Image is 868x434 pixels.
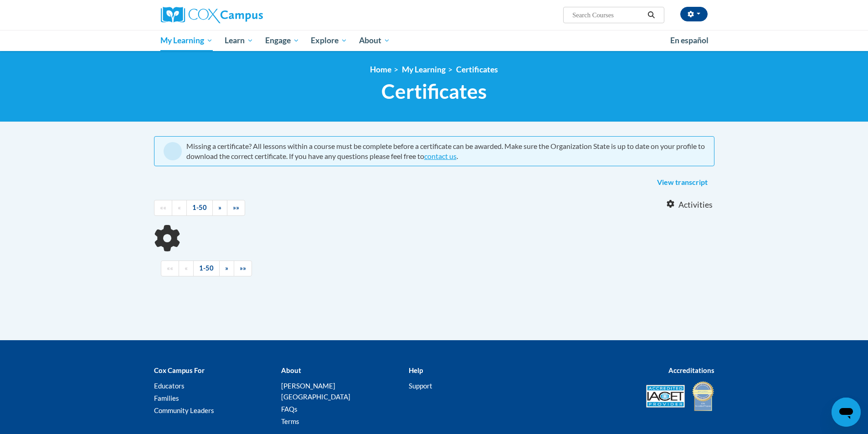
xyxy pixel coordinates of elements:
a: Next [212,200,227,216]
span: « [185,264,188,272]
b: Accreditations [668,366,714,374]
a: [PERSON_NAME][GEOGRAPHIC_DATA] [281,382,350,401]
span: Engage [265,35,299,46]
img: Cox Campus [161,7,263,23]
div: Missing a certificate? All lessons within a course must be complete before a certificate can be a... [186,141,705,161]
a: Previous [172,200,187,216]
a: Support [409,382,432,390]
b: Cox Campus For [154,366,205,374]
a: End [227,200,245,216]
a: Home [370,65,391,74]
b: About [281,366,301,374]
a: End [234,260,252,276]
a: 1-50 [193,260,220,276]
span: En español [670,36,709,45]
iframe: Button to launch messaging window [832,398,861,427]
a: My Learning [155,30,219,51]
a: Begining [154,200,172,216]
a: Educators [154,382,185,390]
span: «« [167,264,173,272]
a: Next [219,260,234,276]
span: My Learning [160,35,213,46]
img: Accredited IACET® Provider [646,385,685,408]
a: Learn [219,30,259,51]
span: Explore [311,35,347,46]
a: Community Leaders [154,406,214,414]
a: Cox Campus [161,7,334,23]
a: View transcript [650,175,714,190]
input: Search Courses [571,10,644,20]
b: Help [409,366,423,374]
span: About [359,35,390,46]
a: contact us [424,152,457,160]
a: Explore [305,30,353,51]
a: Begining [161,260,179,276]
span: Learn [225,35,253,46]
a: 1-50 [186,200,213,216]
a: Certificates [456,65,498,74]
a: About [353,30,396,51]
span: « [178,204,181,211]
div: Main menu [147,30,721,51]
img: IDA® Accredited [692,380,714,412]
a: En español [664,31,714,50]
span: Activities [678,200,713,210]
button: Account Settings [680,7,708,21]
a: Engage [259,30,305,51]
span: «« [160,204,166,211]
span: » [218,204,221,211]
a: Previous [179,260,194,276]
a: Terms [281,417,299,425]
span: » [225,264,228,272]
a: FAQs [281,405,298,413]
span: »» [233,204,239,211]
a: Families [154,394,179,402]
a: My Learning [402,65,446,74]
button: Search [644,10,658,20]
span: »» [240,264,246,272]
span: Certificates [381,79,487,103]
